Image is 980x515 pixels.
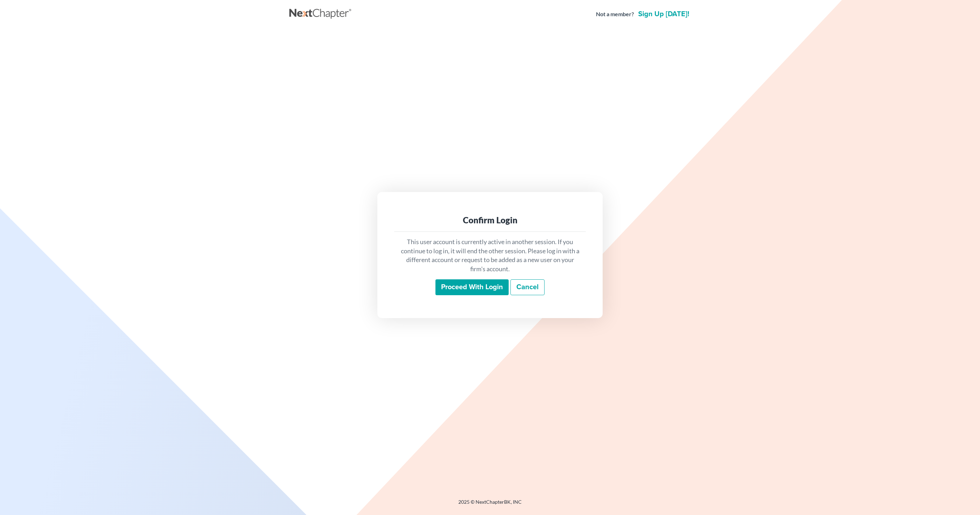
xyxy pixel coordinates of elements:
[289,498,691,511] div: 2025 © NextChapterBK, INC
[400,215,580,226] div: Confirm Login
[510,279,545,296] a: Cancel
[596,10,634,18] strong: Not a member?
[435,279,509,296] input: Proceed with login
[400,237,580,274] p: This user account is currently active in another session. If you continue to log in, it will end ...
[637,11,691,18] a: Sign up [DATE]!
